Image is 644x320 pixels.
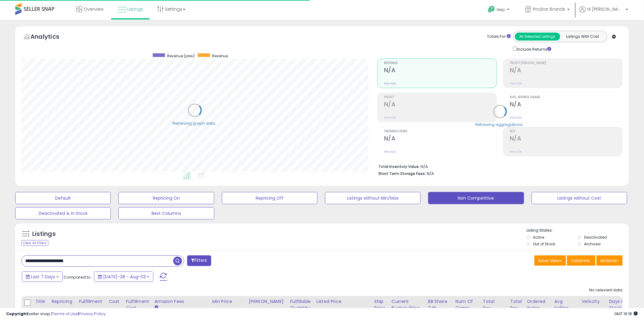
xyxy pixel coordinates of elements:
[533,6,565,12] span: ProStar Brands
[609,298,632,311] div: Days In Stock
[533,235,544,240] label: Active
[527,228,629,233] p: Listing States:
[84,6,103,12] span: Overview
[582,298,604,305] div: Velocity
[597,255,623,266] button: Actions
[173,121,217,126] div: Retrieving graph data..
[527,298,549,311] div: Ordered Items
[94,272,153,282] button: [DATE]-28 - Aug-03
[555,298,577,318] div: Avg Selling Price
[534,255,566,266] button: Save View
[21,240,48,246] div: Clear All Filters
[488,5,495,13] i: Get Help
[567,255,596,266] button: Columns
[571,258,590,264] span: Columns
[614,311,638,317] span: 2025-08-11 19:18 GMT
[212,298,243,305] div: Min Price
[317,298,369,305] div: Listed Price
[222,192,317,204] button: Repricing Off
[392,298,423,311] div: Current Buybox Price
[64,274,92,280] span: Compared to:
[79,298,103,305] div: Fulfillment
[103,274,146,280] span: [DATE]-28 - Aug-03
[584,241,600,247] label: Archived
[154,298,207,305] div: Amazon Fees
[118,207,214,219] button: Best Columns
[476,122,525,127] div: Retrieving aggregations..
[32,230,56,238] h5: Listings
[325,192,421,204] button: Listings without Min/Max
[51,298,74,305] div: Repricing
[509,45,559,52] div: Include Returns
[118,192,214,204] button: Repricing On
[79,311,106,317] a: Privacy Policy
[515,33,560,41] button: All Selected Listings
[290,298,311,311] div: Fulfillable Quantity
[126,298,149,311] div: Fulfillment Cost
[6,311,28,317] strong: Copyright
[15,192,111,204] button: Default
[249,298,285,305] div: [PERSON_NAME]
[52,311,78,317] a: Terms of Use
[31,274,55,280] span: Last 7 Days
[560,33,605,41] button: Listings With Cost
[30,32,71,42] h5: Analytics
[15,207,111,219] button: Deactivated & In Stock
[109,298,121,305] div: Cost
[374,298,387,311] div: Ship Price
[127,6,143,12] span: Listings
[579,6,628,20] a: Hi [PERSON_NAME]
[510,298,522,318] div: Total Rev. Diff.
[533,241,555,247] label: Out of Stock
[6,311,106,317] div: seller snap | |
[587,6,624,12] span: Hi [PERSON_NAME]
[456,298,478,311] div: Num of Comp.
[532,192,627,204] button: Listings without Cost
[483,1,516,20] a: Help
[487,34,511,40] div: Totals For
[35,298,46,305] div: Title
[428,298,450,311] div: BB Share 24h.
[154,305,158,310] small: Amazon Fees.
[428,192,524,204] button: Non Competitive
[22,272,63,282] button: Last 7 Days
[483,298,505,311] div: Total Rev.
[187,255,211,266] button: Filters
[497,7,505,12] span: Help
[584,235,607,240] label: Deactivated
[590,287,623,293] div: No relevant data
